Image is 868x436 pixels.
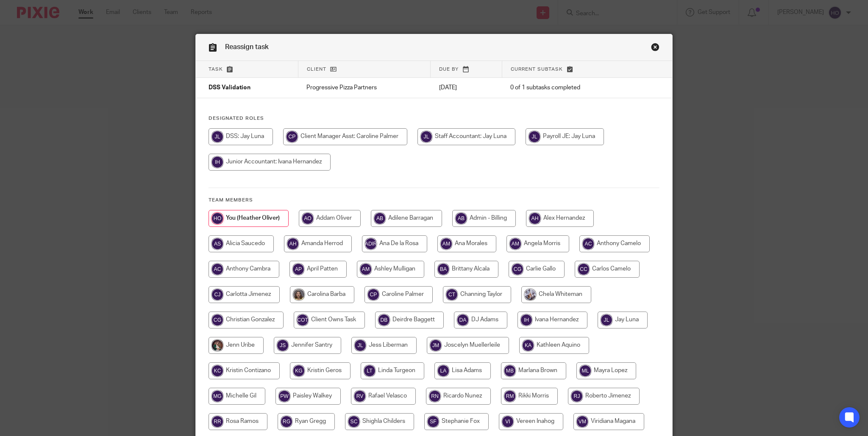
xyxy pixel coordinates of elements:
[209,197,659,204] h4: Team members
[511,67,563,72] span: Current subtask
[209,67,223,72] span: Task
[651,43,659,54] a: Close this dialog window
[306,83,422,92] p: Progressive Pizza Partners
[209,85,250,91] span: DSS Validation
[307,67,326,72] span: Client
[225,44,269,50] span: Reassign task
[209,115,659,122] h4: Designated Roles
[502,78,634,98] td: 0 of 1 subtasks completed
[439,83,493,92] p: [DATE]
[439,67,459,72] span: Due by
